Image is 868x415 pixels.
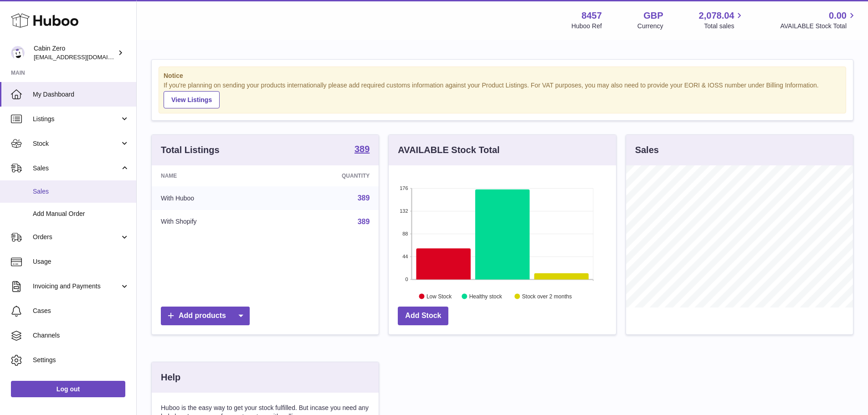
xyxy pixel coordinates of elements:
[33,257,129,266] span: Usage
[398,144,499,156] h3: AVAILABLE Stock Total
[426,293,452,299] text: Low Stock
[164,81,841,108] div: If you're planning on sending your products internationally please add required customs informati...
[34,44,116,61] div: Cabin Zero
[829,10,847,22] span: 0.00
[33,210,129,218] span: Add Manual Order
[354,144,370,155] a: 389
[33,139,120,148] span: Stock
[33,356,129,364] span: Settings
[699,10,734,22] span: 2,078.04
[780,10,857,31] a: 0.00 AVAILABLE Stock Total
[358,194,370,202] a: 389
[398,307,448,325] a: Add Stock
[704,22,745,31] span: Total sales
[274,165,379,186] th: Quantity
[33,233,120,241] span: Orders
[403,231,408,236] text: 88
[581,10,602,22] strong: 8457
[699,10,745,31] a: 2,078.04 Total sales
[161,144,220,156] h3: Total Listings
[635,144,659,156] h3: Sales
[571,22,602,31] div: Huboo Ref
[11,46,25,60] img: internalAdmin-8457@internal.huboo.com
[33,90,129,99] span: My Dashboard
[161,371,180,384] h3: Help
[637,22,663,31] div: Currency
[400,185,408,191] text: 176
[33,307,129,315] span: Cases
[152,210,274,234] td: With Shopify
[11,381,125,397] a: Log out
[33,164,120,173] span: Sales
[522,293,572,299] text: Stock over 2 months
[780,22,857,31] span: AVAILABLE Stock Total
[152,165,274,186] th: Name
[406,277,408,282] text: 0
[34,53,134,61] span: [EMAIL_ADDRESS][DOMAIN_NAME]
[403,254,408,259] text: 44
[152,186,274,210] td: With Huboo
[400,208,408,214] text: 132
[643,10,663,22] strong: GBP
[354,144,370,154] strong: 389
[161,307,250,325] a: Add products
[469,293,503,299] text: Healthy stock
[358,218,370,225] a: 389
[33,282,120,291] span: Invoicing and Payments
[33,187,129,196] span: Sales
[164,91,220,108] a: View Listings
[33,331,129,340] span: Channels
[33,115,120,123] span: Listings
[164,72,841,80] strong: Notice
